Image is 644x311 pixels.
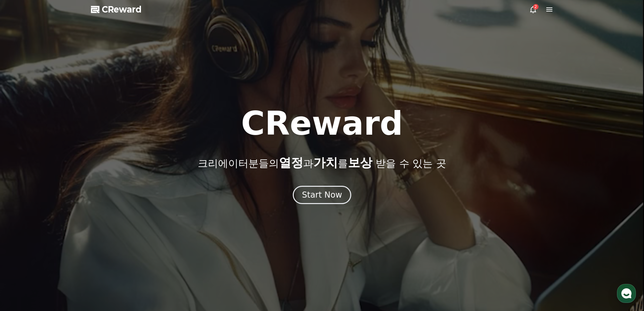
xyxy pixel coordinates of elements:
[279,156,303,170] span: 열정
[293,193,351,199] a: Start Now
[198,156,446,170] p: 크리에이터분들의 과 를 받을 수 있는 곳
[293,186,351,204] button: Start Now
[241,107,403,140] h1: CReward
[529,5,537,14] a: 2
[302,190,342,200] div: Start Now
[348,156,372,170] span: 보상
[102,4,142,15] span: CReward
[533,4,539,9] div: 2
[313,156,338,170] span: 가치
[91,4,142,15] a: CReward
